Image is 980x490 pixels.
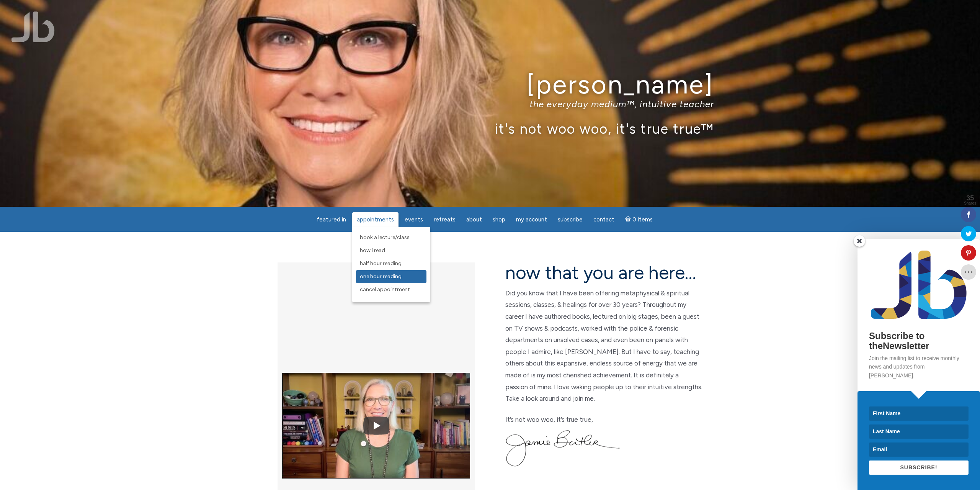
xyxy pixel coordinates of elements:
button: SUBSCRIBE! [869,461,969,475]
p: Join the mailing list to receive monthly news and updates from [PERSON_NAME]. [869,354,969,380]
span: Cancel Appointment [360,286,410,293]
span: Shop [493,216,505,223]
a: One Hour Reading [356,270,426,283]
span: Contact [593,216,614,223]
h1: [PERSON_NAME] [266,70,714,99]
span: Subscribe [558,216,583,223]
h2: Subscribe to theNewsletter [869,331,969,351]
span: featured in [317,216,346,223]
p: Did you know that I have been offering metaphysical & spiritual sessions, classes, & healings for... [505,287,702,405]
a: Contact [589,212,619,227]
input: Last Name [869,424,969,439]
span: SUBSCRIBE! [900,464,937,470]
input: Email [869,442,969,457]
a: featured in [312,212,351,227]
span: Appointments [357,216,394,223]
a: Retreats [429,212,460,227]
p: It’s not woo woo, it’s true true, [505,414,702,426]
a: How I Read [356,244,426,257]
h2: now that you are here… [505,262,702,283]
a: About [462,212,487,227]
a: My Account [511,212,552,227]
a: Cancel Appointment [356,283,426,296]
span: 35 [964,195,976,202]
a: Subscribe [553,212,587,227]
span: Retreats [434,216,456,223]
span: My Account [516,216,547,223]
span: How I Read [360,247,385,254]
span: About [466,216,482,223]
a: Appointments [352,212,399,227]
input: First Name [869,406,969,421]
span: Shares [964,202,976,205]
span: Half Hour Reading [360,260,402,267]
img: Jamie Butler. The Everyday Medium [11,11,55,42]
p: it's not woo woo, it's true true™ [266,120,714,137]
a: Shop [488,212,510,227]
span: 0 items [632,217,653,223]
a: Half Hour Reading [356,257,426,270]
i: Cart [625,216,632,223]
a: Events [400,212,428,227]
a: Cart0 items [621,211,657,227]
span: Events [405,216,423,223]
span: One Hour Reading [360,273,402,280]
p: the everyday medium™, intuitive teacher [266,98,714,110]
span: Book a Lecture/Class [360,234,410,241]
a: Book a Lecture/Class [356,231,426,244]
